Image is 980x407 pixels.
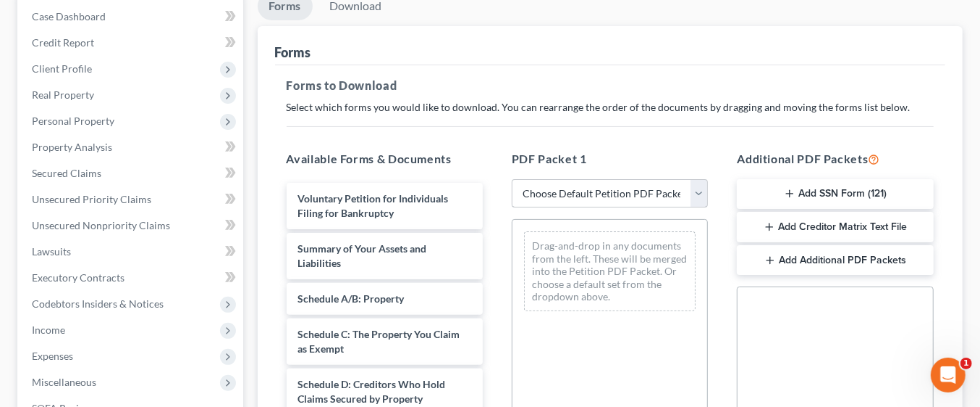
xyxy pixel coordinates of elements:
span: Case Dashboard [32,10,106,22]
p: Select which forms you would like to download. You can rearrange the order of the documents by dr... [287,100,934,115]
span: Codebtors Insiders & Notices [32,297,164,310]
a: Property Analysis [20,134,243,160]
span: Client Profile [32,62,92,75]
span: Expenses [32,350,73,362]
h5: Forms to Download [287,77,934,94]
a: Unsecured Priority Claims [20,186,243,213]
button: Add Additional PDF Packets [737,245,933,276]
span: Credit Report [32,36,94,49]
a: Case Dashboard [20,4,243,30]
a: Unsecured Nonpriority Claims [20,213,243,239]
span: Unsecured Priority Claims [32,193,151,205]
span: Property Analysis [32,141,112,153]
div: Drag-and-drop in any documents from the left. These will be merged into the Petition PDF Packet. ... [524,231,696,311]
span: Miscellaneous [32,376,96,388]
a: Secured Claims [20,160,243,186]
span: Unsecured Nonpriority Claims [32,219,170,231]
span: Summary of Your Assets and Liabilities [298,242,427,269]
span: Schedule D: Creditors Who Hold Claims Secured by Property [298,378,446,405]
span: Voluntary Petition for Individuals Filing for Bankruptcy [298,192,449,219]
a: Executory Contracts [20,265,243,291]
button: Add SSN Form (121) [737,179,933,210]
span: Secured Claims [32,167,101,179]
a: Lawsuits [20,239,243,265]
button: Add Creditor Matrix Text File [737,212,933,242]
h5: PDF Packet 1 [512,150,708,168]
span: Lawsuits [32,245,71,258]
span: Schedule C: The Property You Claim as Exempt [298,328,460,355]
h5: Additional PDF Packets [737,150,933,168]
span: Real Property [32,89,94,101]
iframe: Intercom live chat [931,358,966,392]
div: Forms [275,44,311,61]
h5: Available Forms & Documents [287,150,483,168]
span: 1 [960,358,972,369]
span: Schedule A/B: Property [298,292,405,305]
span: Executory Contracts [32,271,124,284]
span: Income [32,324,65,336]
span: Personal Property [32,115,114,127]
a: Credit Report [20,30,243,56]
